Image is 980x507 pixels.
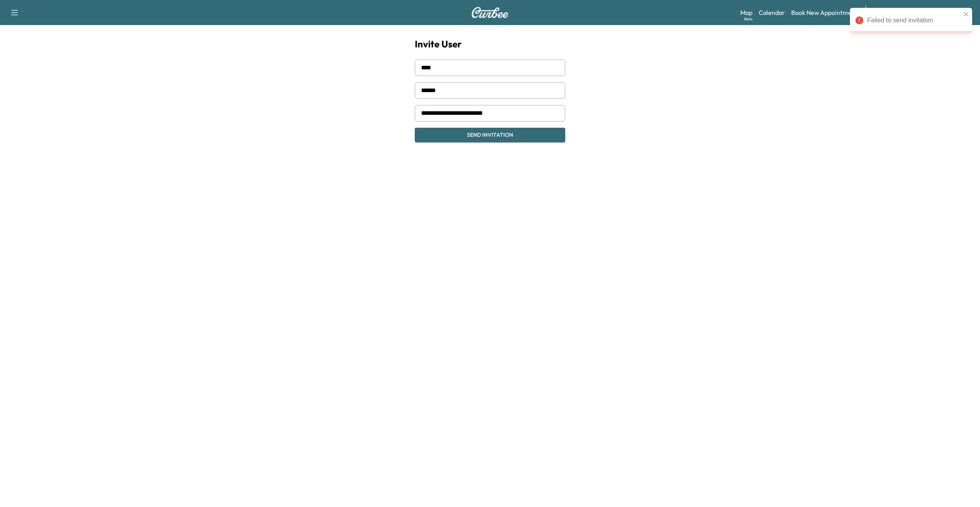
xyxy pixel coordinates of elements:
[791,8,857,17] a: Book New Appointment
[740,8,752,17] a: MapBeta
[744,16,752,22] div: Beta
[415,38,565,50] h1: Invite User
[964,11,969,17] button: close
[471,7,509,18] img: Curbee Logo
[867,16,961,25] div: Failed to send invitation
[759,8,785,17] a: Calendar
[415,128,565,142] button: Send Invitation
